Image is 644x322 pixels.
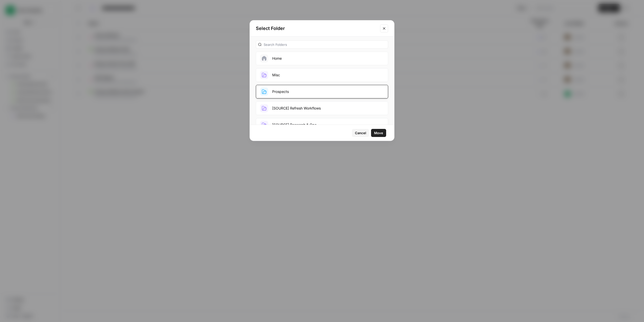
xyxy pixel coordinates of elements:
button: Close modal [380,24,388,32]
span: Move [374,130,383,135]
button: [SOURCE] Research & Ops [256,118,388,132]
button: Home [256,52,388,65]
span: Cancel [355,130,366,135]
button: [SOURCE] Refresh Workflows [256,101,388,115]
button: Move [371,129,386,137]
button: Misc [256,68,388,82]
button: Cancel [352,129,369,137]
h2: Select Folder [256,25,377,32]
button: Prospects [256,85,388,98]
input: Search Folders [264,42,386,47]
